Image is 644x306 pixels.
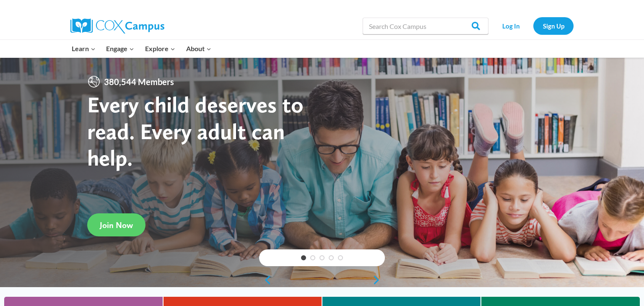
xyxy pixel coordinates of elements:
[106,43,134,54] span: Engage
[301,255,306,260] a: 1
[363,18,488,34] input: Search Cox Campus
[533,17,574,34] a: Sign Up
[310,255,315,260] a: 2
[186,43,211,54] span: About
[145,43,175,54] span: Explore
[101,75,177,88] span: 380,544 Members
[319,255,325,260] a: 3
[372,275,385,285] a: next
[72,43,96,54] span: Learn
[87,91,304,171] strong: Every child deserves to read. Every adult can help.
[493,17,574,34] nav: Secondary Navigation
[66,40,216,57] nav: Primary Navigation
[259,272,385,288] div: content slider buttons
[259,275,272,285] a: previous
[338,255,343,260] a: 5
[87,213,145,236] a: Join Now
[100,220,133,230] span: Join Now
[329,255,334,260] a: 4
[70,18,164,34] img: Cox Campus
[493,17,529,34] a: Log In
